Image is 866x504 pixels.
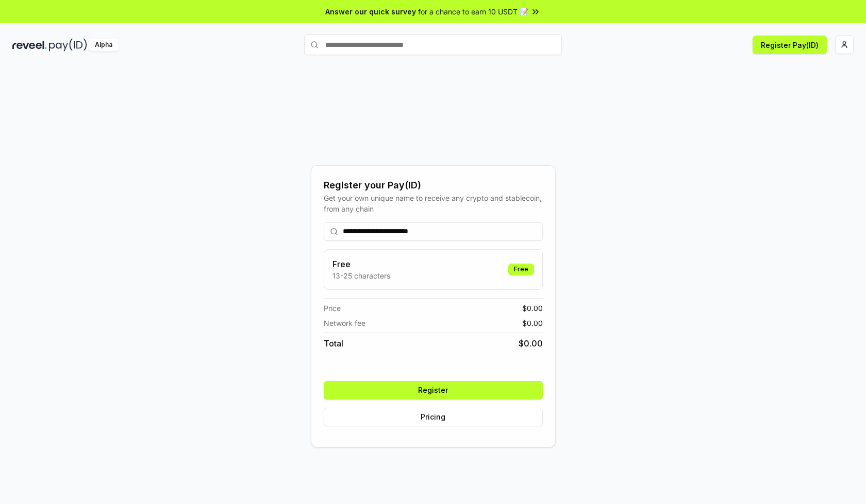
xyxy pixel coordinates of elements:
p: 13-25 characters [332,270,390,281]
h3: Free [332,258,390,270]
span: Price [324,303,341,314]
span: Answer our quick survey [325,6,416,17]
button: Pricing [324,408,543,426]
div: Get your own unique name to receive any crypto and stablecoin, from any chain [324,193,543,214]
div: Free [508,264,534,275]
span: $ 0.00 [519,337,543,350]
img: reveel_dark [12,39,47,51]
span: Network fee [324,318,365,328]
span: $ 0.00 [522,318,543,328]
img: pay_id [49,39,87,51]
div: Register your Pay(ID) [324,178,543,193]
span: $ 0.00 [522,303,543,314]
button: Register Pay(ID) [753,36,827,54]
button: Register [324,381,543,399]
div: Alpha [89,39,118,51]
span: for a chance to earn 10 USDT 📝 [418,6,528,17]
span: Total [324,337,343,350]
